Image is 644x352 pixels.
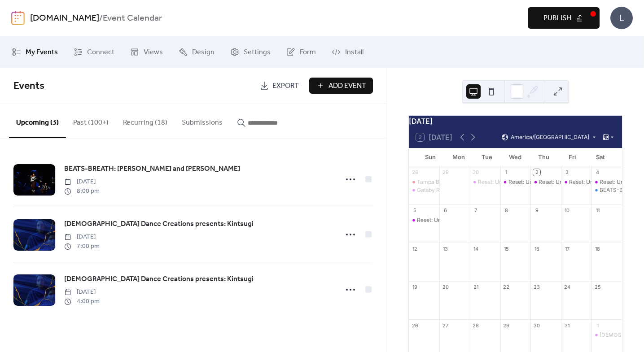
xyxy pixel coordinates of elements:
[591,331,622,339] div: Sampradaya Dance Creations presents: Kintsugi
[9,104,66,138] button: Upcoming (3)
[473,245,479,252] div: 14
[325,40,370,64] a: Install
[64,163,240,175] a: BEATS-BREATH: [PERSON_NAME] and [PERSON_NAME]
[64,219,254,230] span: [DEMOGRAPHIC_DATA] Dance Creations presents: Kintsugi
[30,10,99,27] a: [DOMAIN_NAME]
[473,207,479,214] div: 7
[539,178,613,186] div: Reset: Unplug. Play. Connect.
[87,47,114,58] span: Connect
[64,164,240,174] span: BEATS-BREATH: [PERSON_NAME] and [PERSON_NAME]
[473,322,479,329] div: 28
[13,76,44,96] span: Events
[409,187,439,194] div: Gatsby Redux
[442,284,449,291] div: 20
[533,207,540,214] div: 9
[501,148,530,166] div: Wed
[417,187,452,194] div: Gatsby Redux
[192,47,215,58] span: Design
[543,13,571,24] span: Publish
[103,10,162,27] b: Event Calendar
[558,148,586,166] div: Fri
[345,47,364,58] span: Install
[478,178,552,186] div: Reset: Unplug. Play. Connect.
[64,274,254,285] a: [DEMOGRAPHIC_DATA] Dance Creations presents: Kintsugi
[64,177,100,187] span: [DATE]
[26,47,58,58] span: My Events
[564,169,570,176] div: 3
[417,178,513,186] div: Tampa Bay Rays @ Toronto Blue Jays
[594,169,601,176] div: 4
[64,242,100,251] span: 7:00 pm
[533,284,540,291] div: 23
[175,104,230,137] button: Submissions
[594,284,601,291] div: 25
[123,40,170,64] a: Views
[329,81,366,91] span: Add Event
[409,178,439,186] div: Tampa Bay Rays @ Toronto Blue Jays
[144,47,163,58] span: Views
[442,169,449,176] div: 29
[503,245,510,252] div: 15
[511,135,589,140] span: America/[GEOGRAPHIC_DATA]
[594,207,601,214] div: 11
[500,178,531,186] div: Reset: Unplug. Play. Connect.
[594,245,601,252] div: 18
[533,322,540,329] div: 30
[417,217,491,224] div: Reset: Unplug. Play. Connect.
[594,322,601,329] div: 1
[564,322,570,329] div: 31
[561,178,591,186] div: Reset: Unplug. Play. Connect.
[5,40,65,64] a: My Events
[470,178,500,186] div: Reset: Unplug. Play. Connect.
[610,7,633,29] div: L
[99,10,103,27] b: /
[280,40,323,64] a: Form
[412,169,418,176] div: 28
[564,284,570,291] div: 24
[416,148,444,166] div: Sun
[64,287,100,297] span: [DATE]
[442,207,449,214] div: 6
[116,104,175,137] button: Recurring (18)
[503,207,510,214] div: 8
[564,207,570,214] div: 10
[67,40,121,64] a: Connect
[442,322,449,329] div: 27
[64,274,254,285] span: [DEMOGRAPHIC_DATA] Dance Creations presents: Kintsugi
[11,11,25,25] img: logo
[530,178,561,186] div: Reset: Unplug. Play. Connect.
[172,40,221,64] a: Design
[309,78,373,94] button: Add Event
[587,148,615,166] div: Sat
[412,284,418,291] div: 19
[503,284,510,291] div: 22
[412,322,418,329] div: 26
[503,322,510,329] div: 29
[64,218,254,230] a: [DEMOGRAPHIC_DATA] Dance Creations presents: Kintsugi
[473,169,479,176] div: 30
[591,187,622,194] div: BEATS-BREATH: Nagata Shachu and Jiro Murayama
[533,245,540,252] div: 16
[223,40,277,64] a: Settings
[64,232,100,242] span: [DATE]
[412,245,418,252] div: 12
[64,187,100,196] span: 8:00 pm
[508,178,583,186] div: Reset: Unplug. Play. Connect.
[444,148,473,166] div: Mon
[473,148,501,166] div: Tue
[409,116,622,126] div: [DATE]
[409,217,439,224] div: Reset: Unplug. Play. Connect.
[564,245,570,252] div: 17
[528,7,600,29] button: Publish
[442,245,449,252] div: 13
[533,169,540,176] div: 2
[244,47,271,58] span: Settings
[300,47,316,58] span: Form
[591,178,622,186] div: Reset: Unplug. Play. Connect.
[569,178,643,186] div: Reset: Unplug. Play. Connect.
[412,207,418,214] div: 5
[272,81,299,91] span: Export
[473,284,479,291] div: 21
[253,78,306,94] a: Export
